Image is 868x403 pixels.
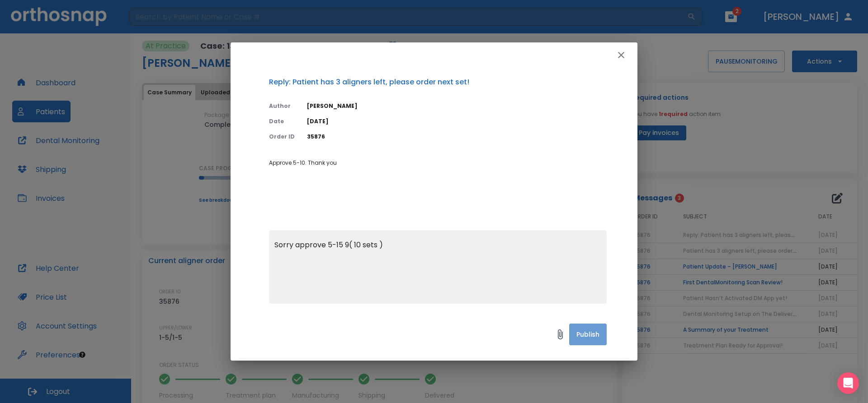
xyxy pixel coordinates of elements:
[307,102,607,110] p: [PERSON_NAME]
[269,102,296,110] p: Author
[569,324,607,345] button: Publish
[307,117,607,125] p: [DATE]
[269,117,296,125] p: Date
[269,133,296,141] p: Order ID
[837,372,859,394] div: Open Intercom Messenger
[269,77,607,88] p: Reply: Patient has 3 aligners left, please order next set!
[269,159,337,167] span: Approve 5-10. Thank you
[307,133,607,141] p: 35876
